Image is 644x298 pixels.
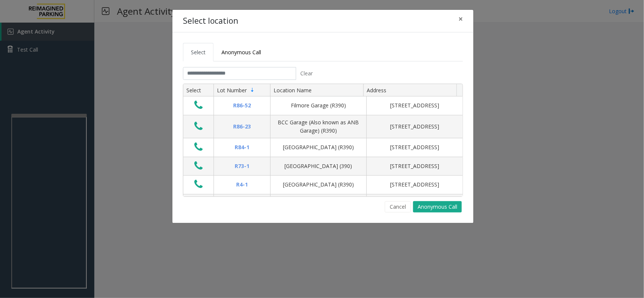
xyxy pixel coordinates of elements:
[274,87,312,94] span: Location Name
[191,49,206,56] span: Select
[183,15,238,27] h4: Select location
[183,84,214,97] th: Select
[218,122,266,131] div: R86-23
[275,180,362,189] div: [GEOGRAPHIC_DATA] (R390)
[217,87,247,94] span: Lot Number
[249,87,255,93] span: Sortable
[371,122,458,131] div: [STREET_ADDRESS]
[371,101,458,110] div: [STREET_ADDRESS]
[453,10,468,28] button: Close
[275,143,362,151] div: [GEOGRAPHIC_DATA] (R390)
[275,162,362,170] div: [GEOGRAPHIC_DATA] (390)
[296,67,317,80] button: Clear
[458,14,463,24] span: ×
[183,43,463,61] ul: Tabs
[413,201,462,212] button: Anonymous Call
[371,162,458,170] div: [STREET_ADDRESS]
[275,118,362,135] div: BCC Garage (Also known as ANB Garage) (R390)
[218,143,266,151] div: R84-1
[218,162,266,170] div: R73-1
[275,101,362,110] div: Filmore Garage (R390)
[183,84,463,196] div: Data table
[218,101,266,110] div: R86-52
[367,87,386,94] span: Address
[221,49,261,56] span: Anonymous Call
[371,143,458,151] div: [STREET_ADDRESS]
[385,201,411,212] button: Cancel
[218,180,266,189] div: R4-1
[371,180,458,189] div: [STREET_ADDRESS]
